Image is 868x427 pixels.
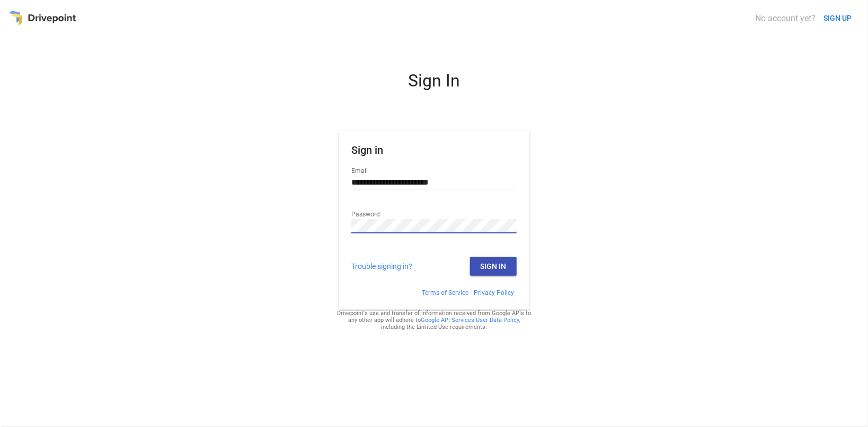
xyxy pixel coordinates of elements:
div: Sign In [307,71,561,99]
div: Drivepoint's use and transfer of information received from Google APIs to any other app will adhe... [336,310,532,330]
a: Google API Services User Data Policy [421,317,519,324]
button: Sign In [470,257,517,276]
a: Terms of Service [422,289,468,297]
a: Trouble signing in? [351,262,412,271]
a: Privacy Policy [474,289,514,297]
h1: Sign in [351,144,517,165]
div: No account yet? [755,13,816,23]
button: SIGN UP [819,8,856,28]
